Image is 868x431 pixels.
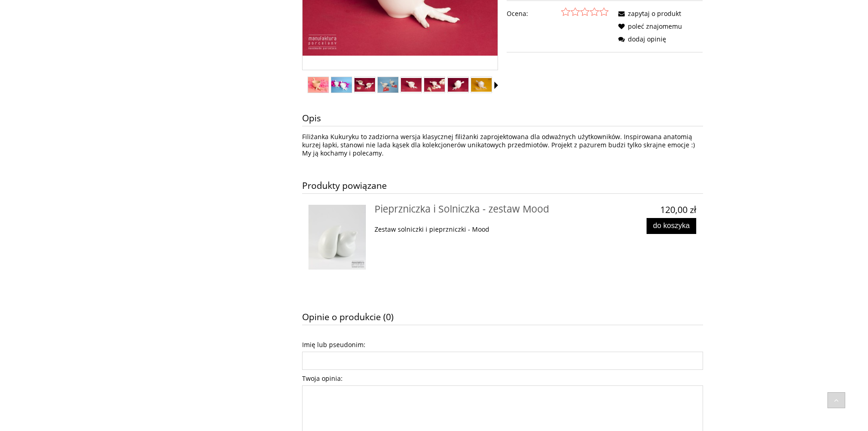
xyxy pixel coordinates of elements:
[615,35,666,43] a: dodaj opinię
[302,133,703,157] p: Filiżanka Kukuryku to zadziorna wersja klasycznej filiżanki zaprojektowana dla odważnych użytkown...
[354,78,375,92] a: Miniaturka 3 z 12. FK-b15.jpg. Naciśnij Enter lub spację, aby otworzyć wybrane zdjęcie w widoku p...
[378,77,398,93] a: Miniaturka 4 z 12. IMG_20210125_213808.jpg. Naciśnij Enter lub spację, aby otworzyć wybrane zdjęc...
[660,203,696,216] em: 120,00 zł
[424,78,445,92] a: Miniaturka 6 z 12. FK-b07_web.jpg. Naciśnij Enter lub spację, aby otworzyć wybrane zdjęcie w wido...
[302,110,703,126] h3: Opis
[401,78,421,92] a: Miniaturka 5 z 12. FK-b09_web.jpg. Naciśnij Enter lub spację, aby otworzyć wybrane zdjęcie w wido...
[331,77,352,93] img: 1611848133040 (1).jpg
[401,78,421,92] img: FK-b09_web.jpg
[308,77,329,92] a: Miniaturka 1 z 12. IMG_20210325_144303.jpg. Naciśnij Enter lub spację, aby otworzyć wybrane zdjęc...
[615,9,681,18] a: zapytaj o produkt
[378,77,398,93] img: IMG_20210125_213808.jpg
[448,78,468,92] a: Miniaturka 7 z 12. FK-b16_web.jpg. Naciśnij Enter lub spację, aby otworzyć wybrane zdjęcie w wido...
[647,218,697,234] button: Do koszyka Pieprzniczka i Solniczka - zestaw Mood
[302,372,343,385] label: Twoja opinia:
[471,78,492,92] img: FK-b19_web.jpg
[308,205,366,270] img: Pieprzniczka i Solniczka - zestaw Mood
[308,77,329,92] img: IMG_20210325_144303.jpg
[302,177,703,193] h3: Produkty powiązane
[302,309,703,325] h3: Opinie o produkcie (0)
[507,7,528,20] em: Ocena:
[354,78,375,92] img: FK-b15.jpg
[331,77,352,93] a: Miniaturka 2 z 12. 1611848133040 (1).jpg. Naciśnij Enter lub spację, aby otworzyć wybrane zdjęcie...
[494,82,498,89] span: Następne miniatury
[507,56,566,68] iframe: fb:like Facebook Social Plugin
[375,202,549,215] span: Pieprzniczka i Solniczka - zestaw Mood
[471,78,492,92] a: Miniaturka 8 z 12. FK-b19_web.jpg. Naciśnij Enter lub spację, aby otworzyć wybrane zdjęcie w wido...
[375,205,549,215] a: Pieprzniczka i Solniczka - zestaw Mood
[448,78,468,92] img: FK-b16_web.jpg
[302,338,365,352] label: Imię lub pseudonim:
[653,221,690,229] span: Do koszyka
[375,225,565,234] p: Zestaw solniczki i pieprzniczki - Mood
[424,78,445,92] img: FK-b07_web.jpg
[615,22,682,31] a: poleć znajomemu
